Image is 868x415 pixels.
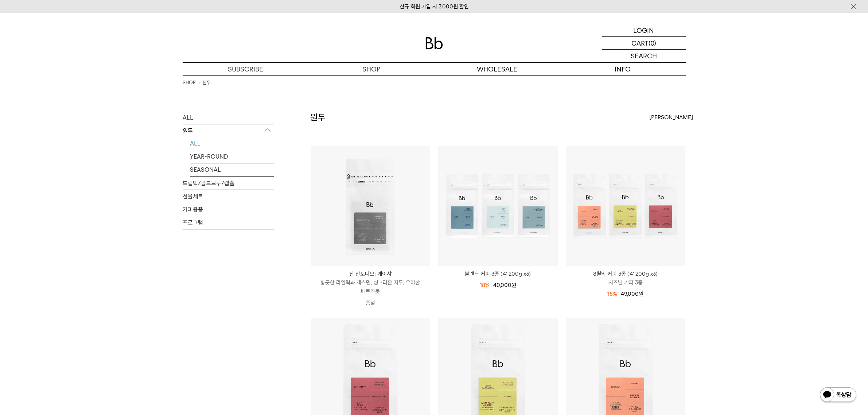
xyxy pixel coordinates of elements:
[560,63,686,75] p: INFO
[639,291,643,297] span: 원
[183,79,195,86] a: SHOP
[631,50,657,62] p: SEARCH
[566,278,685,287] p: 시즈널 커피 3종
[649,113,693,122] span: [PERSON_NAME]
[183,124,274,137] p: 원두
[566,269,685,278] p: 8월의 커피 3종 (각 200g x3)
[183,111,274,124] a: ALL
[190,163,274,176] a: SEASONAL
[183,216,274,229] a: 프로그램
[602,24,686,37] a: LOGIN
[566,269,685,287] a: 8월의 커피 3종 (각 200g x3) 시즈널 커피 3종
[183,63,308,75] a: SUBSCRIBE
[649,37,656,49] p: (0)
[633,24,654,36] p: LOGIN
[566,146,685,266] img: 8월의 커피 3종 (각 200g x3)
[493,282,516,288] span: 40,000
[631,37,649,49] p: CART
[400,3,469,10] a: 신규 회원 가입 시 3,000원 할인
[425,37,443,49] img: 로고
[621,291,643,297] span: 49,000
[190,150,274,163] a: YEAR-ROUND
[311,269,430,278] p: 산 안토니오: 게이샤
[310,111,326,124] h2: 원두
[438,269,558,278] a: 블렌드 커피 3종 (각 200g x3)
[819,387,857,404] img: 카카오톡 채널 1:1 채팅 버튼
[480,281,490,290] div: 18%
[183,190,274,203] a: 선물세트
[203,79,211,86] a: 원두
[511,282,516,288] span: 원
[434,63,560,75] p: WHOLESALE
[602,37,686,50] a: CART (0)
[311,296,430,310] p: 품절
[607,290,617,298] div: 18%
[183,203,274,216] a: 커피용품
[311,146,430,266] img: 산 안토니오: 게이샤
[311,269,430,296] a: 산 안토니오: 게이샤 향긋한 라일락과 재스민, 싱그러운 자두, 우아한 베르가못
[311,278,430,296] p: 향긋한 라일락과 재스민, 싱그러운 자두, 우아한 베르가못
[190,137,274,150] a: ALL
[438,146,558,266] img: 블렌드 커피 3종 (각 200g x3)
[308,63,434,75] a: SHOP
[183,177,274,190] a: 드립백/콜드브루/캡슐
